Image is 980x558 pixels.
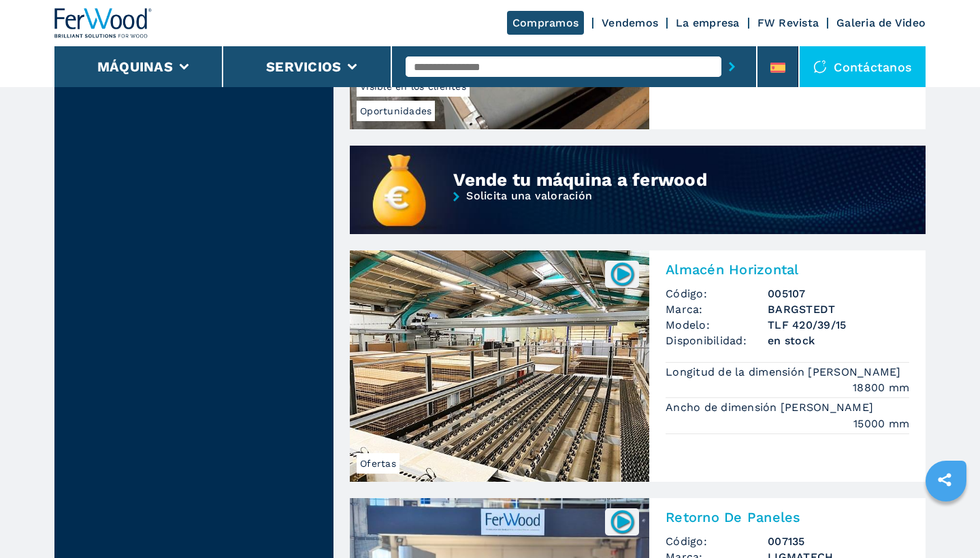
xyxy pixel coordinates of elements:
span: en stock [768,333,909,348]
a: Galeria de Video [836,16,926,29]
button: Servicios [266,59,341,75]
h3: 007135 [768,534,909,549]
span: Oportunidades [357,101,435,121]
a: Vendemos [602,16,658,29]
p: Longitud de la dimensión [PERSON_NAME] [666,365,904,380]
img: Almacén Horizontal BARGSTEDT TLF 420/39/15 [350,250,649,482]
div: Vende tu máquina a ferwood [453,169,831,191]
p: Ancho de dimensión [PERSON_NAME] [666,400,877,415]
img: Ferwood [54,8,152,38]
span: Código: [666,286,768,301]
img: 005107 [609,261,636,287]
em: 18800 mm [853,380,909,395]
h3: BARGSTEDT [768,301,909,317]
span: Código: [666,534,768,549]
a: sharethis [928,463,962,497]
a: La empresa [676,16,740,29]
a: Compramos [507,11,584,35]
button: submit-button [721,51,742,82]
span: Marca: [666,301,768,317]
a: Solicita una valoración [350,191,926,236]
iframe: Chat [922,497,970,548]
h3: TLF 420/39/15 [768,317,909,333]
span: Ofertas [357,453,399,474]
a: FW Revista [757,16,819,29]
em: 15000 mm [853,416,909,431]
h3: 005107 [768,286,909,301]
img: Contáctanos [813,60,827,73]
button: Máquinas [97,59,173,75]
span: Disponibilidad: [666,333,768,348]
h2: Almacén Horizontal [666,261,909,278]
span: Modelo: [666,317,768,333]
div: Contáctanos [800,46,926,87]
img: 007135 [609,508,636,535]
a: Almacén Horizontal BARGSTEDT TLF 420/39/15Ofertas005107Almacén HorizontalCódigo:005107Marca:BARGS... [350,250,926,482]
h2: Retorno De Paneles [666,509,909,525]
